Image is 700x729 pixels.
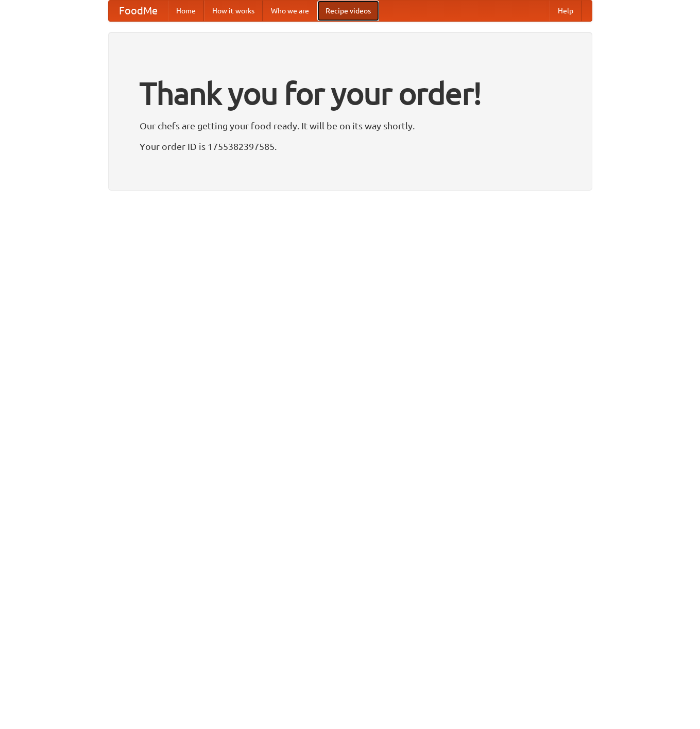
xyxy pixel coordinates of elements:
[550,1,582,21] a: Help
[317,1,379,21] a: Recipe videos
[263,1,317,21] a: Who we are
[109,1,168,21] a: FoodMe
[140,118,561,133] p: Our chefs are getting your food ready. It will be on its way shortly.
[168,1,204,21] a: Home
[140,139,561,154] p: Your order ID is 1755382397585.
[204,1,263,21] a: How it works
[140,69,561,118] h1: Thank you for your order!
